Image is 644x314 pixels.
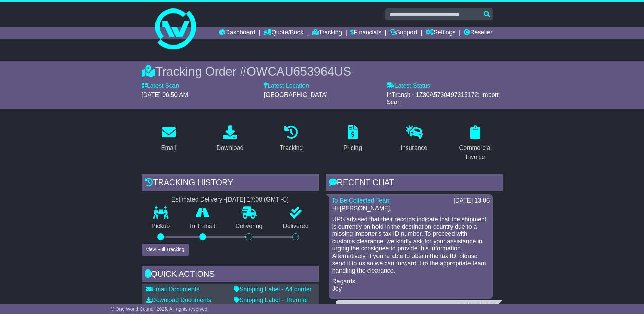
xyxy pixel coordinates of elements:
div: Tracking Order # [142,64,503,79]
p: UPS advised that their records indicate that the shipment is currently on hold in the destination... [332,216,489,275]
a: Shipping Label - Thermal printer [234,297,308,311]
a: Download [212,123,248,155]
a: Settings [426,27,456,39]
span: OWCAU653964US [246,65,351,78]
a: Download Documents [146,297,211,303]
p: Regards, Joy [332,278,489,293]
label: Latest Status [387,82,430,90]
p: Delivering [225,223,273,230]
p: In Transit [180,223,225,230]
button: View Full Tracking [142,244,189,256]
p: Hi [PERSON_NAME], [332,205,489,212]
label: Latest Scan [142,82,179,90]
a: Shipping Label - A4 printer [234,286,312,293]
p: Delivered [273,223,319,230]
p: Pickup [142,223,180,230]
div: Insurance [401,143,427,153]
div: [DATE] 17:00 (GMT -5) [226,196,289,204]
span: © One World Courier 2025. All rights reserved. [111,306,209,312]
div: Tracking history [142,174,319,193]
a: Quote/Book [263,27,303,39]
label: Latest Location [264,82,309,90]
div: Pricing [343,143,362,153]
div: Estimated Delivery - [142,196,319,204]
a: Dashboard [219,27,255,39]
div: Quick Actions [142,266,319,284]
a: C B [338,303,349,310]
a: Financials [350,27,381,39]
a: Email Documents [146,286,200,293]
span: [DATE] 06:50 AM [142,91,188,98]
a: Insurance [396,123,432,155]
div: Tracking [280,143,303,153]
a: To Be Collected Team [332,197,391,204]
div: [DATE] 13:06 [454,197,490,205]
a: Support [390,27,417,39]
a: Pricing [339,123,366,155]
a: Commercial Invoice [448,123,503,164]
a: Email [157,123,181,155]
div: Commercial Invoice [453,143,498,162]
div: RECENT CHAT [326,174,503,193]
span: [GEOGRAPHIC_DATA] [264,91,328,98]
div: [DATE] 12:52 [460,303,497,311]
a: Tracking [312,27,342,39]
a: Tracking [275,123,307,155]
div: Email [161,143,176,153]
a: Reseller [464,27,492,39]
span: InTransit - 1Z30A5730497315172: Import Scan [387,91,499,106]
div: Download [216,143,243,153]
